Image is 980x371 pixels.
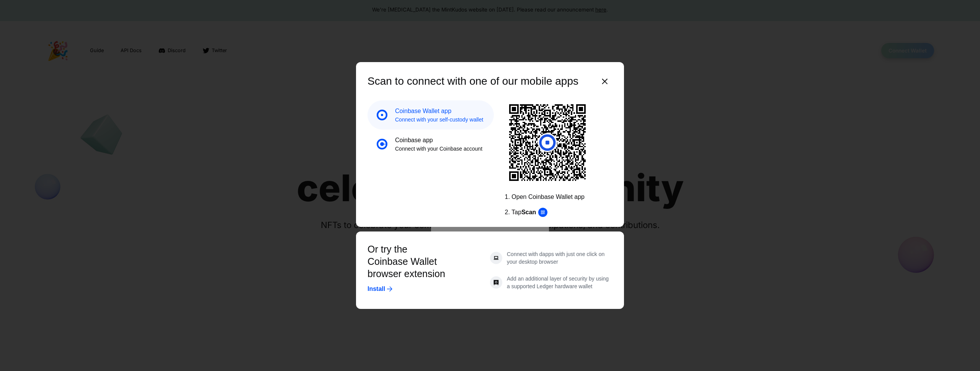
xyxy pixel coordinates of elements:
[395,107,483,116] h3: Coinbase Wallet app
[395,136,482,145] h3: Coinbase app
[395,145,482,153] p: Connect with your Coinbase account
[377,110,387,120] img: Coinbase Wallet app
[511,209,536,215] span: Tap
[367,74,578,88] h2: Scan to connect with one of our mobile apps
[395,116,483,123] p: Connect with your self-custody wallet
[521,209,536,215] strong: Scan
[511,194,599,200] div: Open Coinbase Wallet app
[367,284,385,294] button: Install
[509,104,586,181] img: QR Code
[367,243,446,280] h3: Or try the Coinbase Wallet browser extension
[377,139,387,149] img: Coinbase app
[502,275,612,290] div: Add an additional layer of security by using a supported Ledger hardware wallet
[502,250,612,266] div: Connect with dapps with just one click on your desktop browser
